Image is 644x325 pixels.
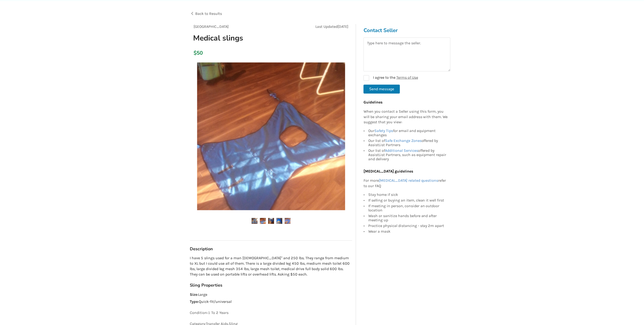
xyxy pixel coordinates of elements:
div: If selling or buying an item, clean it well first [368,197,448,203]
span: [GEOGRAPHIC_DATA] [194,24,229,29]
a: Additional Services [385,148,418,153]
h3: Sling Properties [190,283,352,288]
button: Send message [364,85,400,94]
strong: Type [190,299,198,304]
div: Wear a mask [368,229,448,234]
span: [DATE] [338,24,348,29]
p: I have 5 slings used for a man [DEMOGRAPHIC_DATA]" and 250 lbs. They range from medium to XL but ... [190,255,352,277]
p: For more refer to our FAQ [364,178,448,189]
h1: Medical slings [190,33,301,43]
span: Last Updated [315,24,338,29]
h3: Contact Seller [364,27,450,34]
strong: Size [190,292,197,297]
a: Safety Tips [374,128,393,133]
p: When you contact a Seller using this form, you will be sharing your email address with them. We s... [364,109,448,125]
img: medical slings-sling-transfer aids-surrey-assistlist-listing [285,218,291,224]
p: : Quick-fit/universal [190,299,352,304]
div: Our list of offered by AssistList Partners [368,138,448,148]
div: If meeting in person, consider an outdoor location [368,203,448,213]
a: Safe Exchange Zones [385,138,422,143]
h3: Description [190,246,352,252]
p: Condition: 1 To 2 Years [190,310,352,316]
div: $50 [194,50,196,56]
img: medical slings-sling-transfer aids-surrey-assistlist-listing [276,218,282,224]
p: : Large [190,292,352,297]
div: Our for email and equipment exchanges [368,129,448,138]
b: Guidelines [364,100,382,104]
div: Wash or sanitize hands before and after meeting up [368,213,448,223]
b: [MEDICAL_DATA] guidelines [364,169,413,173]
div: Practice physical distancing - stay 2m apart [368,223,448,229]
img: medical slings-sling-transfer aids-surrey-assistlist-listing [252,218,258,224]
a: Terms of Use [396,75,418,80]
a: [MEDICAL_DATA] related questions [379,178,438,183]
div: Stay home if sick [368,193,448,197]
label: I agree to the [364,75,418,81]
span: Back to Results [195,11,222,16]
div: Our list of offered by AssistList Partners, such as equipment repair and delivery [368,148,448,161]
img: medical slings-sling-transfer aids-surrey-assistlist-listing [268,218,274,224]
img: medical slings-sling-transfer aids-surrey-assistlist-listing [260,218,266,224]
